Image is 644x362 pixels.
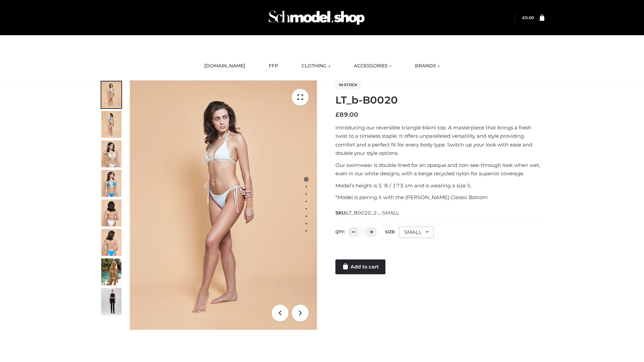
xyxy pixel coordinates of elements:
img: ArielClassicBikiniTop_CloudNine_AzureSky_OW114ECO_1-scaled.jpg [101,81,121,108]
bdi: 0.00 [522,15,534,20]
span: £ [522,15,525,20]
img: Arieltop_CloudNine_AzureSky2.jpg [101,258,121,285]
a: Add to cart [335,259,385,274]
img: ArielClassicBikiniTop_CloudNine_AzureSky_OW114ECO_2-scaled.jpg [101,111,121,138]
img: ArielClassicBikiniTop_CloudNine_AzureSky_OW114ECO_7-scaled.jpg [101,199,121,226]
span: SKU: [335,209,399,217]
img: 49df5f96394c49d8b5cbdcda3511328a.HD-1080p-2.5Mbps-49301101_thumbnail.jpg [101,288,121,315]
label: QTY: [335,229,345,234]
a: CLOTHING [297,59,335,73]
a: £0.00 [522,15,534,20]
span: LT_B0020_2-_-SMALL [346,210,399,216]
a: BRANDS [410,59,445,73]
bdi: 89.00 [335,111,358,118]
span: In stock [335,81,361,89]
h1: LT_b-B0020 [335,94,544,106]
a: FFP [264,59,283,73]
div: SMALL [399,227,434,238]
img: ArielClassicBikiniTop_CloudNine_AzureSky_OW114ECO_8-scaled.jpg [101,229,121,256]
span: £ [335,111,339,118]
img: ArielClassicBikiniTop_CloudNine_AzureSky_OW114ECO_3-scaled.jpg [101,140,121,167]
p: Our swimwear is double lined for an opaque and non-see-through look when wet, even in our white d... [335,161,544,178]
p: Introducing our reversible triangle bikini top. A masterpiece that brings a fresh twist to a time... [335,123,544,158]
img: Schmodel Admin 964 [266,4,367,31]
a: [DOMAIN_NAME] [199,59,250,73]
img: ArielClassicBikiniTop_CloudNine_AzureSky_OW114ECO_1 [130,80,317,330]
a: ACCESSORIES [349,59,396,73]
label: Size: [385,229,395,234]
img: ArielClassicBikiniTop_CloudNine_AzureSky_OW114ECO_4-scaled.jpg [101,170,121,197]
p: Model’s height is 5 ‘8 / 173 cm and is wearing a size S. [335,181,544,190]
p: *Model is pairing it with the [PERSON_NAME] Classic Bottom [335,193,544,202]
